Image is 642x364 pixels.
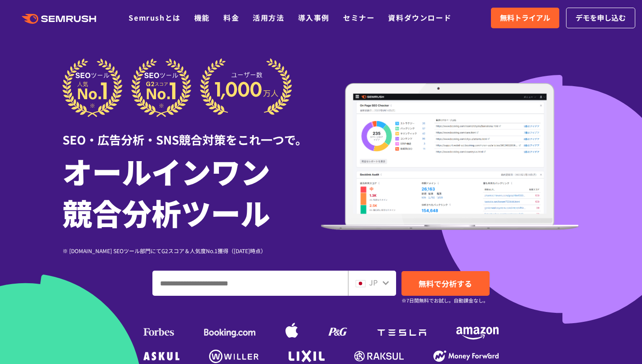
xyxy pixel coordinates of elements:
a: Semrushとは [129,12,180,23]
span: 無料トライアル [500,12,550,24]
div: SEO・広告分析・SNS競合対策をこれ一つで。 [62,117,321,148]
input: ドメイン、キーワードまたはURLを入力してください [153,271,348,295]
span: デモを申し込む [575,12,626,24]
a: 機能 [194,12,210,23]
span: JP [369,277,378,288]
a: デモを申し込む [566,8,635,28]
a: 無料で分析する [401,271,490,296]
a: セミナー [343,12,374,23]
div: ※ [DOMAIN_NAME] SEOツール部門にてG2スコア＆人気度No.1獲得（[DATE]時点） [62,246,321,255]
a: 活用方法 [253,12,284,23]
h1: オールインワン 競合分析ツール [62,150,321,233]
a: 導入事例 [298,12,330,23]
a: 料金 [223,12,239,23]
a: 資料ダウンロード [388,12,451,23]
a: 無料トライアル [491,8,559,28]
small: ※7日間無料でお試し。自動課金なし。 [401,296,488,305]
span: 無料で分析する [419,278,472,289]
